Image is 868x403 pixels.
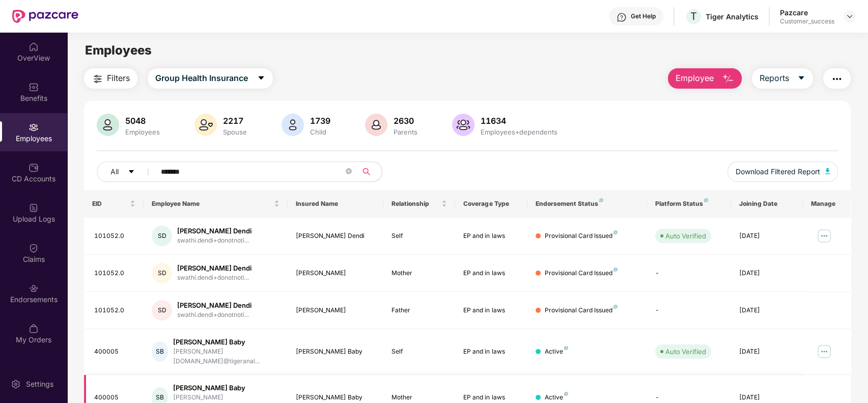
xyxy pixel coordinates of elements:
[739,268,795,278] div: [DATE]
[84,68,137,89] button: Filters
[94,268,136,278] div: 101052.0
[391,231,447,241] div: Self
[177,273,251,283] div: swathi.dendi+donotnoti...
[152,300,172,320] div: SD
[545,231,618,241] div: Provisional Card Issued
[739,231,795,241] div: [DATE]
[123,128,162,136] div: Employees
[29,203,39,213] img: svg+xml;base64,PHN2ZyBpZD0iVXBsb2FkX0xvZ3MiIGRhdGEtbmFtZT0iVXBsb2FkIExvZ3MiIHhtbG5zPSJodHRwOi8vd3...
[29,283,39,293] img: svg+xml;base64,PHN2ZyBpZD0iRW5kb3JzZW1lbnRzIiB4bWxucz0iaHR0cDovL3d3dy53My5vcmcvMjAwMC9zdmciIHdpZH...
[752,68,813,89] button: Reportscaret-down
[536,200,639,208] div: Endorsement Status
[463,306,519,315] div: EP and in laws
[97,162,159,182] button: Allcaret-down
[152,341,167,362] div: SB
[631,12,656,20] div: Get Help
[803,190,851,218] th: Manage
[148,68,273,89] button: Group Health Insurancecaret-down
[452,114,474,136] img: svg+xml;base64,PHN2ZyB4bWxucz0iaHR0cDovL3d3dy53My5vcmcvMjAwMC9zdmciIHhtbG5zOnhsaW5rPSJodHRwOi8vd3...
[816,343,832,360] img: manageButton
[739,347,795,357] div: [DATE]
[739,393,795,402] div: [DATE]
[365,114,387,136] img: svg+xml;base64,PHN2ZyB4bWxucz0iaHR0cDovL3d3dy53My5vcmcvMjAwMC9zdmciIHhtbG5zOnhsaW5rPSJodHRwOi8vd3...
[831,73,843,85] img: svg+xml;base64,PHN2ZyB4bWxucz0iaHR0cDovL3d3dy53My5vcmcvMjAwMC9zdmciIHdpZHRoPSIyNCIgaGVpZ2h0PSIyNC...
[177,310,251,320] div: swathi.dendi+donotnoti...
[29,364,39,374] img: svg+xml;base64,PHN2ZyBpZD0iVXBkYXRlZCIgeG1sbnM9Imh0dHA6Ly93d3cudzMub3JnLzIwMDAvc3ZnIiB3aWR0aD0iMj...
[816,228,832,244] img: manageButton
[391,306,447,315] div: Father
[391,116,419,126] div: 2630
[29,163,39,173] img: svg+xml;base64,PHN2ZyBpZD0iQ0RfQWNjb3VudHMiIGRhdGEtbmFtZT0iQ0QgQWNjb3VudHMiIHhtbG5zPSJodHRwOi8vd3...
[346,167,352,177] span: close-circle
[727,162,838,182] button: Download Filtered Report
[173,347,279,366] div: [PERSON_NAME][DOMAIN_NAME]@tigeranal...
[23,379,57,389] div: Settings
[780,8,834,17] div: Pazcare
[676,72,714,85] span: Employee
[128,168,135,176] span: caret-down
[296,231,375,241] div: [PERSON_NAME] Dendi
[463,231,519,241] div: EP and in laws
[690,10,697,22] span: T
[144,190,287,218] th: Employee Name
[97,114,119,136] img: svg+xml;base64,PHN2ZyB4bWxucz0iaHR0cDovL3d3dy53My5vcmcvMjAwMC9zdmciIHhtbG5zOnhsaW5rPSJodHRwOi8vd3...
[617,12,627,22] img: svg+xml;base64,PHN2ZyBpZD0iSGVscC0zMngzMiIgeG1sbnM9Imh0dHA6Ly93d3cudzMub3JnLzIwMDAvc3ZnIiB3aWR0aD...
[383,190,455,218] th: Relationship
[92,73,104,85] img: svg+xml;base64,PHN2ZyB4bWxucz0iaHR0cDovL3d3dy53My5vcmcvMjAwMC9zdmciIHdpZHRoPSIyNCIgaGVpZ2h0PSIyNC...
[846,12,854,20] img: svg+xml;base64,PHN2ZyBpZD0iRHJvcGRvd24tMzJ4MzIiIHhtbG5zPSJodHRwOi8vd3d3LnczLm9yZy8yMDAwL3N2ZyIgd2...
[564,392,568,396] img: svg+xml;base64,PHN2ZyB4bWxucz0iaHR0cDovL3d3dy53My5vcmcvMjAwMC9zdmciIHdpZHRoPSI4IiBoZWlnaHQ9IjgiIH...
[564,346,568,350] img: svg+xml;base64,PHN2ZyB4bWxucz0iaHR0cDovL3d3dy53My5vcmcvMjAwMC9zdmciIHdpZHRoPSI4IiBoZWlnaHQ9IjgiIH...
[177,263,251,273] div: [PERSON_NAME] Dendi
[177,226,251,236] div: [PERSON_NAME] Dendi
[479,116,559,126] div: 11634
[545,347,568,357] div: Active
[11,379,21,389] img: svg+xml;base64,PHN2ZyBpZD0iU2V0dGluZy0yMHgyMCIgeG1sbnM9Imh0dHA6Ly93d3cudzMub3JnLzIwMDAvc3ZnIiB3aW...
[739,306,795,315] div: [DATE]
[391,393,447,402] div: Mother
[357,162,382,182] button: search
[736,166,820,177] span: Download Filtered Report
[94,393,136,402] div: 400005
[173,383,279,393] div: [PERSON_NAME] Baby
[194,114,217,136] img: svg+xml;base64,PHN2ZyB4bWxucz0iaHR0cDovL3d3dy53My5vcmcvMjAwMC9zdmciIHhtbG5zOnhsaW5rPSJodHRwOi8vd3...
[391,347,447,357] div: Self
[545,393,568,402] div: Active
[731,190,803,218] th: Joining Date
[722,73,734,85] img: svg+xml;base64,PHN2ZyB4bWxucz0iaHR0cDovL3d3dy53My5vcmcvMjAwMC9zdmciIHhtbG5zOnhsaW5rPSJodHRwOi8vd3...
[463,393,519,402] div: EP and in laws
[288,190,383,218] th: Insured Name
[308,128,332,136] div: Child
[110,166,119,177] span: All
[12,10,78,23] img: New Pazcare Logo
[760,72,789,85] span: Reports
[357,168,377,176] span: search
[296,347,375,357] div: [PERSON_NAME] Baby
[92,200,128,208] span: EID
[123,116,162,126] div: 5048
[221,116,249,126] div: 2217
[29,42,39,52] img: svg+xml;base64,PHN2ZyBpZD0iSG9tZSIgeG1sbnM9Imh0dHA6Ly93d3cudzMub3JnLzIwMDAvc3ZnIiB3aWR0aD0iMjAiIG...
[94,231,136,241] div: 101052.0
[706,12,759,21] div: Tiger Analytics
[177,236,251,246] div: swathi.dendi+donotnoti...
[296,268,375,278] div: [PERSON_NAME]
[257,74,265,83] span: caret-down
[155,72,248,85] span: Group Health Insurance
[463,347,519,357] div: EP and in laws
[455,190,527,218] th: Coverage Type
[463,268,519,278] div: EP and in laws
[797,74,805,83] span: caret-down
[613,267,618,272] img: svg+xml;base64,PHN2ZyB4bWxucz0iaHR0cDovL3d3dy53My5vcmcvMjAwMC9zdmciIHdpZHRoPSI4IiBoZWlnaHQ9IjgiIH...
[613,305,618,309] img: svg+xml;base64,PHN2ZyB4bWxucz0iaHR0cDovL3d3dy53My5vcmcvMjAwMC9zdmciIHdpZHRoPSI4IiBoZWlnaHQ9IjgiIH...
[152,200,271,208] span: Employee Name
[479,128,559,136] div: Employees+dependents
[94,306,136,315] div: 101052.0
[177,301,251,310] div: [PERSON_NAME] Dendi
[647,255,731,292] td: -
[613,230,618,234] img: svg+xml;base64,PHN2ZyB4bWxucz0iaHR0cDovL3d3dy53My5vcmcvMjAwMC9zdmciIHdpZHRoPSI4IiBoZWlnaHQ9IjgiIH...
[107,72,130,85] span: Filters
[84,190,144,218] th: EID
[655,200,723,208] div: Platform Status
[221,128,249,136] div: Spouse
[308,116,332,126] div: 1739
